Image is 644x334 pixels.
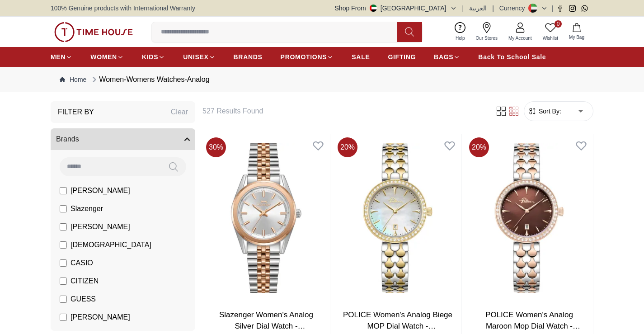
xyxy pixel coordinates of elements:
[90,49,124,65] a: WOMEN
[234,52,263,61] span: BRANDS
[71,258,93,268] span: CASIO
[564,21,590,42] button: My Bag
[370,5,377,12] img: United Arab Emirates
[60,259,67,267] input: CASIO
[54,22,133,42] img: ...
[352,52,370,61] span: SALE
[71,185,130,196] span: [PERSON_NAME]
[470,20,503,43] a: Our Stores
[71,221,130,232] span: [PERSON_NAME]
[56,134,79,145] span: Brands
[434,52,453,61] span: BAGS
[555,20,562,28] span: 0
[469,137,489,157] span: 20 %
[539,35,562,42] span: Wishlist
[537,107,561,116] span: Sort By:
[51,128,195,150] button: Brands
[450,20,470,43] a: Help
[51,52,66,61] span: MEN
[505,35,536,42] span: My Account
[537,20,564,43] a: 0Wishlist
[71,276,99,287] span: CITIZEN
[334,134,461,302] img: POLICE Women's Analog Biege MOP Dial Watch - PEWLG0076303
[281,52,327,61] span: PROMOTIONS
[60,187,67,194] input: [PERSON_NAME]
[202,134,330,302] img: Slazenger Women's Analog Silver Dial Watch - SL.9.2463.3.04
[183,52,208,61] span: UNISEX
[51,4,195,13] span: 100% Genuine products with International Warranty
[71,240,151,250] span: [DEMOGRAPHIC_DATA]
[202,106,484,117] h6: 527 Results Found
[528,107,561,116] button: Sort By:
[51,49,72,65] a: MEN
[234,49,263,65] a: BRANDS
[60,278,67,285] input: CITIZEN
[60,314,67,321] input: [PERSON_NAME]
[60,296,67,303] input: GUESS
[71,203,103,214] span: Slazenger
[469,4,487,13] button: العربية
[142,52,158,61] span: KIDS
[551,4,553,13] span: |
[462,4,464,13] span: |
[452,35,469,42] span: Help
[352,49,370,65] a: SALE
[51,67,593,92] nav: Breadcrumb
[71,294,96,305] span: GUESS
[472,35,501,42] span: Our Stores
[142,49,165,65] a: KIDS
[90,52,117,61] span: WOMEN
[478,52,546,61] span: Back To School Sale
[434,49,460,65] a: BAGS
[499,4,529,13] div: Currency
[58,107,94,118] h3: Filter By
[60,241,67,249] input: [DEMOGRAPHIC_DATA]
[338,137,357,157] span: 20 %
[335,4,457,13] button: Shop From[GEOGRAPHIC_DATA]
[90,74,209,85] div: Women-Womens Watches-Analog
[478,49,546,65] a: Back To School Sale
[492,4,494,13] span: |
[388,52,416,61] span: GIFTING
[71,312,130,323] span: [PERSON_NAME]
[206,137,226,157] span: 30 %
[281,49,334,65] a: PROMOTIONS
[569,5,576,12] a: Instagram
[581,5,588,12] a: Whatsapp
[388,49,416,65] a: GIFTING
[465,134,593,302] img: POLICE Women's Analog Maroon Mop Dial Watch - PEWLG0076302
[60,223,67,231] input: [PERSON_NAME]
[60,75,86,84] a: Home
[565,34,588,41] span: My Bag
[183,49,215,65] a: UNISEX
[557,5,564,12] a: Facebook
[60,205,67,212] input: Slazenger
[171,107,188,118] div: Clear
